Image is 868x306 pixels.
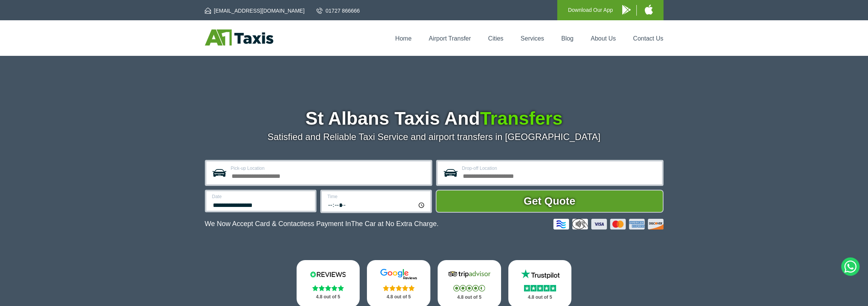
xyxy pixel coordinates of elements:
[591,35,616,42] a: About Us
[446,269,492,280] img: Tripadvisor
[205,132,664,142] p: Satisfied and Reliable Taxi Service and airport transfers in [GEOGRAPHIC_DATA]
[462,166,657,171] label: Drop-off Location
[351,220,438,228] span: The Car at No Extra Charge.
[645,5,653,15] img: A1 Taxis iPhone App
[488,35,503,42] a: Cities
[305,292,352,302] p: 4.8 out of 5
[517,269,563,280] img: Trustpilot
[376,269,422,280] img: Google
[383,285,415,291] img: Stars
[436,190,664,213] button: Get Quote
[375,292,422,302] p: 4.8 out of 5
[205,29,273,46] img: A1 Taxis St Albans LTD
[568,5,613,15] p: Download Our App
[205,7,305,15] a: [EMAIL_ADDRESS][DOMAIN_NAME]
[480,108,563,129] span: Transfers
[521,35,544,42] a: Services
[524,285,556,291] img: Stars
[212,194,310,199] label: Date
[328,194,426,199] label: Time
[205,220,439,228] p: We Now Accept Card & Contactless Payment In
[633,35,663,42] a: Contact Us
[517,293,563,302] p: 4.8 out of 5
[305,269,351,280] img: Reviews.io
[561,35,573,42] a: Blog
[312,285,344,291] img: Stars
[316,7,360,15] a: 01727 866666
[453,285,485,291] img: Stars
[395,35,412,42] a: Home
[553,219,664,229] img: Credit And Debit Cards
[429,35,471,42] a: Airport Transfer
[446,293,493,302] p: 4.8 out of 5
[622,5,631,15] img: A1 Taxis Android App
[205,109,664,128] h1: St Albans Taxis And
[231,166,426,171] label: Pick-up Location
